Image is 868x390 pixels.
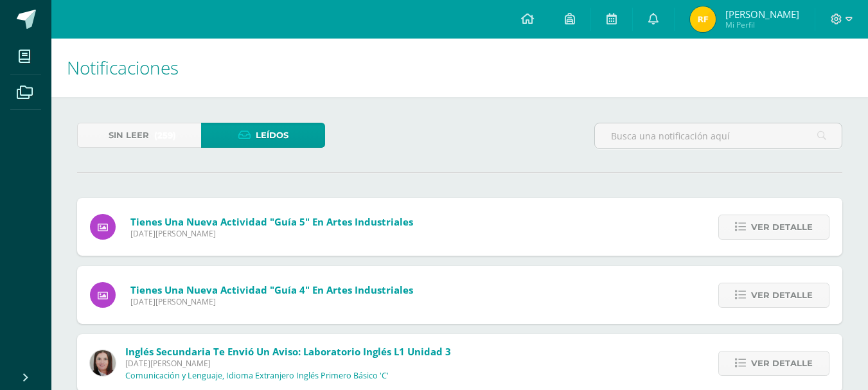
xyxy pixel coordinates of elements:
span: Inglés Secundaria te envió un aviso: Laboratorio Inglés L1 Unidad 3 [125,345,451,358]
span: Tienes una nueva actividad "Guía 5" En Artes Industriales [130,215,413,228]
span: [DATE][PERSON_NAME] [130,296,413,307]
img: e1567eae802b5d2847eb001fd836300b.png [690,6,716,32]
a: Leídos [201,123,325,148]
img: 8af0450cf43d44e38c4a1497329761f3.png [90,350,116,376]
span: Leídos [256,123,288,147]
span: Ver detalle [751,283,813,307]
span: Sin leer [109,123,149,147]
span: Mi Perfil [725,19,799,30]
a: Sin leer(259) [77,123,201,148]
span: (259) [154,123,176,147]
span: Ver detalle [751,351,813,375]
span: [DATE][PERSON_NAME] [130,228,413,239]
input: Busca una notificación aquí [595,123,842,148]
span: Tienes una nueva actividad "Guía 4" En Artes Industriales [130,283,413,296]
span: Ver detalle [751,215,813,239]
span: Notificaciones [67,55,179,80]
p: Comunicación y Lenguaje, Idioma Extranjero Inglés Primero Básico 'C' [125,371,389,381]
span: [DATE][PERSON_NAME] [125,358,451,369]
span: [PERSON_NAME] [725,8,799,21]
